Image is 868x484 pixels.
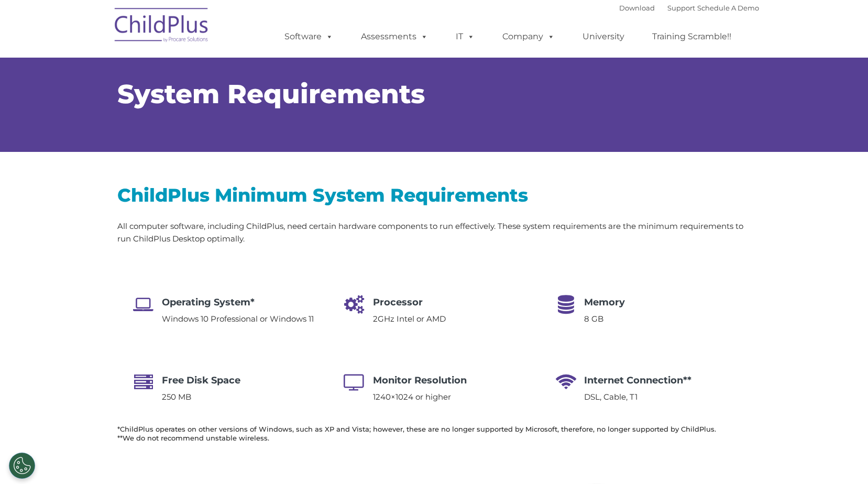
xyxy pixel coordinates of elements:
[373,296,423,308] span: Processor
[373,375,467,386] span: Monitor Resolution
[572,26,635,47] a: University
[117,183,751,207] h2: ChildPlus Minimum System Requirements
[350,26,438,47] a: Assessments
[162,392,191,402] span: 250 MB
[162,295,314,310] h4: Operating System*
[274,26,344,47] a: Software
[584,392,638,402] span: DSL, Cable, T1
[373,392,451,402] span: 1240×1024 or higher
[373,314,446,324] span: 2GHz Intel or AMD
[584,314,603,324] span: 8 GB
[619,4,759,12] font: |
[117,220,751,245] p: All computer software, including ChildPlus, need certain hardware components to run effectively. ...
[9,453,35,479] button: Cookies Settings
[697,4,759,12] a: Schedule A Demo
[642,26,742,47] a: Training Scramble!!
[667,4,695,12] a: Support
[162,375,240,386] span: Free Disk Space
[162,313,314,325] p: Windows 10 Professional or Windows 11
[445,26,485,47] a: IT
[492,26,565,47] a: Company
[117,425,751,443] h6: *ChildPlus operates on other versions of Windows, such as XP and Vista; however, these are no lon...
[619,4,655,12] a: Download
[109,1,214,53] img: ChildPlus by Procare Solutions
[584,375,691,386] span: Internet Connection**
[584,296,625,308] span: Memory
[117,78,425,110] span: System Requirements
